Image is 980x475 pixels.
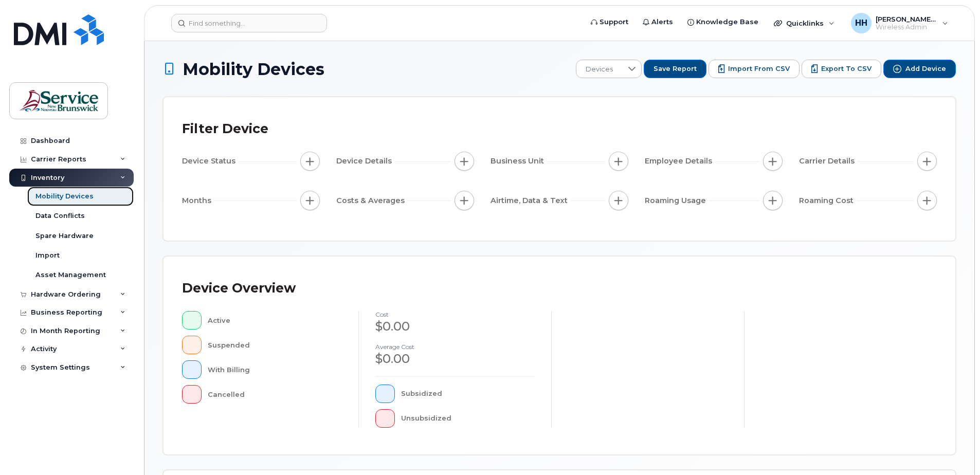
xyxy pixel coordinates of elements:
span: Airtime, Data & Text [491,195,571,206]
span: Months [182,195,214,206]
span: Import from CSV [728,64,790,74]
span: Costs & Averages [336,195,408,206]
span: Export to CSV [821,64,872,74]
span: Device Details [336,156,395,167]
div: Suspended [208,336,342,354]
button: Save Report [644,60,706,78]
span: Mobility Devices [183,60,324,78]
span: Save Report [654,64,697,74]
span: Devices [576,60,622,79]
div: Cancelled [208,385,342,404]
span: Employee Details [645,156,715,167]
div: $0.00 [375,350,535,368]
div: $0.00 [375,318,535,335]
span: Carrier Details [799,156,858,167]
span: Device Status [182,156,239,167]
div: Filter Device [182,116,268,142]
h4: cost [375,311,535,318]
span: Roaming Cost [799,195,857,206]
span: Business Unit [491,156,547,167]
button: Export to CSV [802,60,881,78]
div: Subsidized [401,385,535,403]
div: With Billing [208,360,342,379]
h4: Average cost [375,343,535,350]
span: Add Device [905,64,946,74]
div: Device Overview [182,275,296,302]
button: Add Device [883,60,956,78]
div: Unsubsidized [401,409,535,428]
button: Import from CSV [709,60,800,78]
span: Roaming Usage [645,195,709,206]
div: Active [208,311,342,330]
